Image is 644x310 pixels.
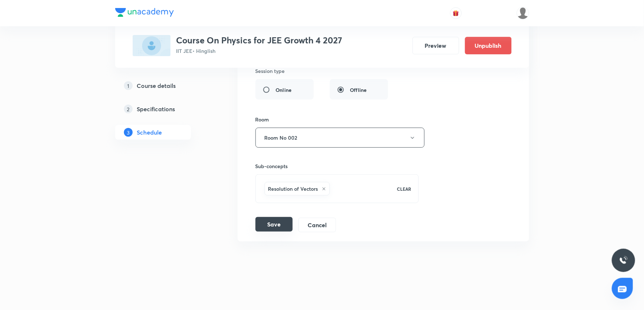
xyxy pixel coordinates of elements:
img: ttu [619,256,628,265]
p: CLEAR [397,186,411,192]
a: 1Course details [115,78,214,93]
button: avatar [450,7,462,19]
img: avatar [453,10,459,16]
h6: Room [255,116,269,123]
h3: Course On Physics for JEE Growth 4 2027 [176,35,343,46]
h5: Course details [137,81,176,90]
button: Cancel [298,218,336,232]
a: 2Specifications [115,102,214,116]
button: Unpublish [465,37,512,54]
img: Company Logo [115,8,174,17]
p: IIT JEE • Hinglish [176,47,343,55]
h5: Specifications [137,105,175,113]
button: Room No 002 [255,128,425,148]
a: Company Logo [115,8,174,19]
h5: Schedule [137,128,162,137]
img: 2ED253A2-8033-4D0D-B2CF-6A5C3872BD3E_plus.png [133,35,171,56]
img: Devendra Kumar [517,7,529,19]
h6: Session type [255,67,285,75]
p: 1 [124,81,133,90]
h6: Sub-concepts [255,162,419,170]
h6: Resolution of Vectors [268,185,318,193]
p: 2 [124,105,133,113]
button: Preview [413,37,459,54]
button: Save [255,217,293,232]
p: 3 [124,128,133,137]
